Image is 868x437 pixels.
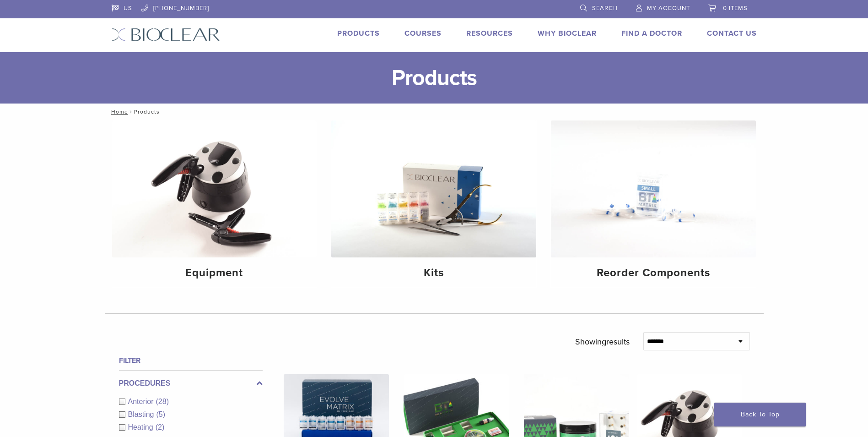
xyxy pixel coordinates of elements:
a: Back To Top [714,403,806,426]
span: / [128,109,134,114]
a: Find A Doctor [621,29,682,38]
span: 0 items [723,5,748,12]
a: Why Bioclear [538,29,597,38]
a: Reorder Components [551,120,756,287]
p: Showing results [575,332,630,351]
img: Bioclear [112,28,220,41]
span: (5) [156,410,165,418]
span: (28) [156,398,169,405]
h4: Kits [339,265,529,281]
img: Kits [331,120,536,257]
a: Resources [466,29,513,38]
span: My Account [647,5,690,12]
a: Contact Us [707,29,757,38]
h4: Reorder Components [558,265,749,281]
span: Blasting [128,410,156,418]
span: Anterior [128,398,156,405]
a: Products [337,29,380,38]
label: Procedures [119,378,263,389]
span: Heating [128,423,156,431]
img: Reorder Components [551,120,756,257]
a: Courses [404,29,442,38]
a: Equipment [112,120,317,287]
a: Kits [331,120,536,287]
a: Home [108,109,128,115]
h4: Equipment [119,265,310,281]
h4: Filter [119,355,263,366]
nav: Products [105,104,764,120]
span: Search [592,5,618,12]
img: Equipment [112,120,317,257]
span: (2) [156,423,165,431]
